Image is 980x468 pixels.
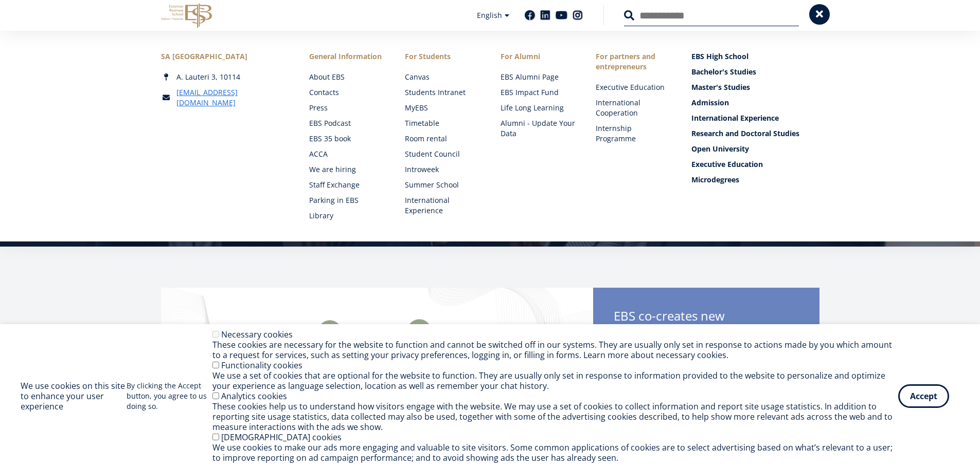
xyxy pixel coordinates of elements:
[596,51,671,72] span: For partners and entrepreneurs
[691,128,819,139] a: Research and Doctoral Studies
[691,82,819,92] a: Master's Studies
[691,67,819,77] a: Bachelor's Studies
[540,10,550,21] a: Linkedin
[501,87,576,98] a: EBS Impact Fund
[221,390,287,402] label: Analytics cookies
[309,118,384,128] a: EBS Podcast
[309,72,384,82] a: About EBS
[405,103,480,113] a: MyEBS
[212,401,898,432] div: These cookies help us to understand how visitors engage with the website. We may use a set of coo...
[309,149,384,159] a: ACCA
[525,10,535,21] a: Facebook
[691,51,819,62] a: EBS High School
[127,381,212,411] p: By clicking the Accept button, you agree to us doing so.
[405,164,480,175] a: Introweek
[405,118,480,128] a: Timetable
[898,384,949,408] button: Accept
[212,340,898,360] div: These cookies are necessary for the website to function and cannot be switched off in our systems...
[573,10,583,21] a: Instagram
[309,195,384,205] a: Parking in EBS
[309,87,384,98] a: Contacts
[596,82,671,92] a: Executive Education
[501,72,576,82] a: EBS Alumni Page
[405,134,480,144] a: Room rental
[309,134,384,144] a: EBS 35 book
[405,180,480,190] a: Summer School
[614,324,799,339] span: Sustainability Toolkit for Startups
[161,51,289,62] div: SA [GEOGRAPHIC_DATA]
[405,72,480,82] a: Canvas
[691,98,819,108] a: Admission
[212,442,898,463] div: We use cookies to make our ads more engaging and valuable to site visitors. Some common applicati...
[614,308,799,342] span: EBS co-creates new
[21,381,127,411] h2: We use cookies on this site to enhance your user experience
[501,51,576,62] span: For Alumni
[556,10,567,21] a: Youtube
[309,164,384,175] a: We are hiring
[176,87,289,108] a: [EMAIL_ADDRESS][DOMAIN_NAME]
[405,87,480,98] a: Students Intranet
[691,159,819,170] a: Executive Education
[212,370,898,391] div: We use a set of cookies that are optional for the website to function. They are usually only set ...
[221,360,302,371] label: Functionality cookies
[596,98,671,118] a: International Cooperation
[309,211,384,221] a: Library
[309,103,384,113] a: Press
[691,144,819,154] a: Open University
[501,118,576,139] a: Alumni - Update Your Data
[596,123,671,144] a: Internship Programme
[405,149,480,159] a: Student Council
[309,51,384,62] span: General Information
[221,329,293,340] label: Necessary cookies
[501,103,576,113] a: Life Long Learning
[691,175,819,185] a: Microdegrees
[221,432,342,443] label: [DEMOGRAPHIC_DATA] cookies
[309,180,384,190] a: Staff Exchange
[405,51,480,62] a: For Students
[161,72,289,82] div: A. Lauteri 3, 10114
[691,113,819,123] a: International Experience
[405,195,480,216] a: International Experience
